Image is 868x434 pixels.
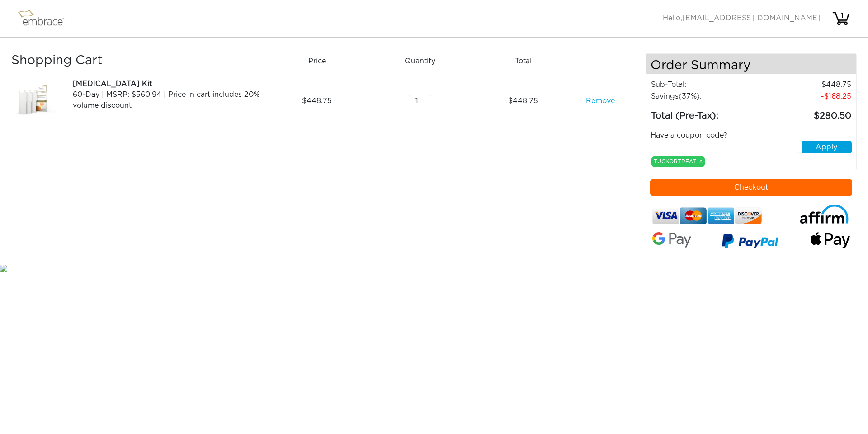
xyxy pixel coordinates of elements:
span: 448.75 [302,95,332,106]
img: cart [832,10,850,28]
img: a09f5d18-8da6-11e7-9c79-02e45ca4b85b.jpeg [11,78,57,124]
td: Total (Pre-Tax): [651,102,761,123]
h3: Shopping Cart [11,53,262,69]
img: credit-cards.png [652,205,762,227]
td: 280.50 [761,102,852,123]
div: [MEDICAL_DATA] Kit [73,78,262,89]
div: TUCKORTREAT [651,156,705,167]
td: Savings : [651,91,761,102]
img: logo.png [16,7,75,30]
div: Price [269,53,372,69]
img: paypal-v3.png [722,230,778,254]
span: Quantity [405,56,435,67]
img: affirm-logo.svg [799,205,850,224]
a: 1 [832,14,850,22]
td: 168.25 [761,91,852,102]
div: 1 [833,10,851,21]
h4: Order Summary [646,54,857,74]
a: x [699,157,703,165]
td: Sub-Total: [651,79,761,91]
button: Apply [802,141,852,153]
span: [EMAIL_ADDRESS][DOMAIN_NAME] [682,14,821,22]
td: 448.75 [761,79,852,91]
span: Hello, [663,14,821,22]
img: Google-Pay-Logo.svg [652,232,692,248]
span: (37%) [679,93,700,100]
div: Total [475,53,578,69]
span: 448.75 [508,95,538,106]
div: Have a coupon code? [644,130,859,141]
div: 60-Day | MSRP: $560.94 | Price in cart includes 20% volume discount [73,89,262,111]
img: fullApplePay.png [811,232,850,248]
a: Remove [586,95,615,106]
button: Checkout [650,179,853,196]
